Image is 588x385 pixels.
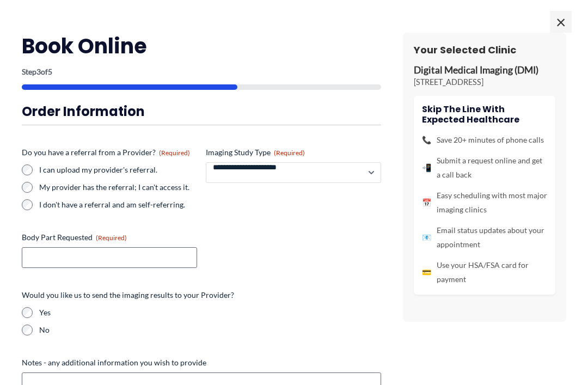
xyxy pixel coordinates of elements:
h3: Your Selected Clinic [414,44,555,56]
li: Save 20+ minutes of phone calls [422,133,547,147]
legend: Do you have a referral from a Provider? [22,147,190,158]
label: Body Part Requested [22,232,197,243]
label: Notes - any additional information you wish to provide [22,357,381,368]
span: × [550,11,572,33]
span: 📲 [422,161,431,175]
li: Use your HSA/FSA card for payment [422,258,547,286]
p: [STREET_ADDRESS] [414,77,555,88]
h3: Order Information [22,103,381,120]
label: My provider has the referral; I can't access it. [39,182,197,193]
li: Easy scheduling with most major imaging clinics [422,188,547,217]
span: 📅 [422,195,431,210]
span: (Required) [96,234,127,242]
span: 5 [48,67,52,76]
span: (Required) [159,149,190,157]
span: 📧 [422,230,431,245]
span: 3 [36,67,41,76]
p: Step of [22,68,381,76]
label: No [39,325,381,335]
label: Yes [39,307,381,318]
span: (Required) [274,149,305,157]
label: Imaging Study Type [206,147,381,158]
legend: Would you like us to send the imaging results to your Provider? [22,290,234,301]
p: Digital Medical Imaging (DMI) [414,64,555,77]
h4: Skip the line with Expected Healthcare [422,104,547,125]
span: 💳 [422,265,431,279]
h2: Book Online [22,33,381,59]
li: Submit a request online and get a call back [422,154,547,182]
li: Email status updates about your appointment [422,223,547,252]
label: I can upload my provider's referral. [39,164,197,175]
label: I don't have a referral and am self-referring. [39,199,197,210]
span: 📞 [422,133,431,147]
